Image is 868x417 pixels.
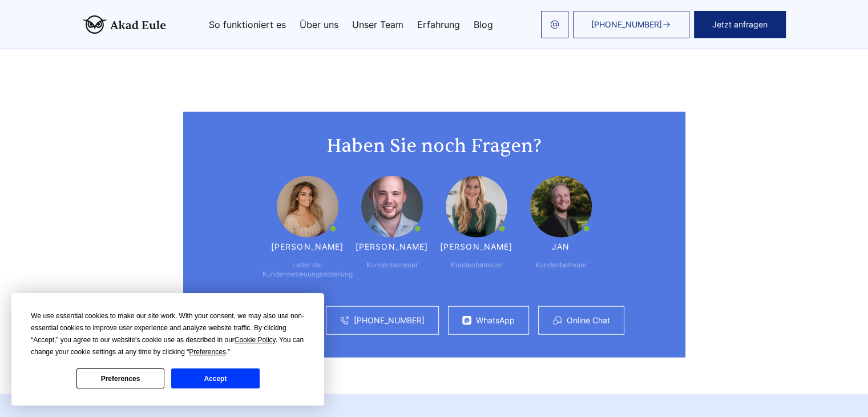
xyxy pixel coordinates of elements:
[361,176,423,238] img: Günther
[567,316,610,325] a: Online Chat
[417,20,460,29] a: Erfahrung
[440,242,513,251] div: [PERSON_NAME]
[76,368,164,388] button: Preferences
[11,293,324,406] div: Cookie Consent Prompt
[552,242,570,251] div: Jan
[189,348,226,356] span: Preferences
[694,11,786,38] button: Jetzt anfragen
[235,336,276,344] span: Cookie Policy
[277,176,338,238] img: Maria
[535,260,587,270] div: Kundenbetreuer
[271,242,344,251] div: [PERSON_NAME]
[476,316,515,325] a: WhatsApp
[263,260,353,279] div: Leiter der Kundenbetreuungsabteilung
[591,20,662,29] span: [PHONE_NUMBER]
[446,176,507,238] img: Irene
[171,368,259,388] button: Accept
[31,310,305,358] div: We use essential cookies to make our site work. With your consent, we may also use non-essential ...
[451,260,502,270] div: Kundenbetreuer
[209,20,286,29] a: So funktioniert es
[573,11,689,38] a: [PHONE_NUMBER]
[352,20,403,29] a: Unser Team
[530,176,592,238] img: Jan
[550,20,559,29] img: email
[83,15,166,34] img: logo
[356,242,429,251] div: [PERSON_NAME]
[366,260,418,270] div: Kundenbetreuer
[300,20,338,29] a: Über uns
[206,135,663,158] h2: Haben Sie noch Fragen?
[354,316,425,325] a: [PHONE_NUMBER]
[474,20,493,29] a: Blog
